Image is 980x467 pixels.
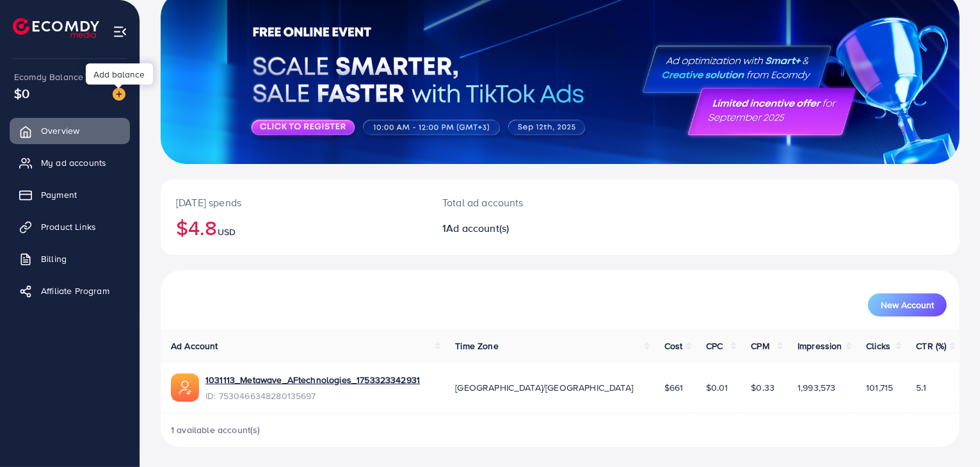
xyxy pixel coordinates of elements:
[10,150,130,176] a: My ad accounts
[881,300,934,309] span: New Account
[866,340,890,352] span: Clicks
[751,340,769,352] span: CPM
[866,381,893,394] span: 101,715
[10,246,130,272] a: Billing
[916,381,926,394] span: 5.1
[455,340,498,352] span: Time Zone
[751,381,775,394] span: $0.33
[176,215,412,240] h2: $4.8
[10,182,130,208] a: Payment
[176,195,412,210] p: [DATE] spends
[10,278,130,304] a: Affiliate Program
[706,381,728,394] span: $0.01
[86,63,153,85] div: Add balance
[664,340,683,352] span: Cost
[171,373,199,402] img: ic-ads-acc.e4c84228.svg
[926,409,970,457] iframe: Chat
[41,220,96,233] span: Product Links
[446,221,509,235] span: Ad account(s)
[10,118,130,143] a: Overview
[868,293,947,316] button: New Account
[798,340,842,352] span: Impression
[798,381,835,394] span: 1,993,573
[218,225,236,238] span: USD
[706,340,723,352] span: CPC
[13,18,99,38] img: logo
[916,340,946,352] span: CTR (%)
[664,381,684,394] span: $661
[171,340,218,352] span: Ad Account
[41,284,109,297] span: Affiliate Program
[41,188,77,201] span: Payment
[205,373,420,386] a: 1031113_Metawave_AFtechnologies_1753323342931
[10,214,130,240] a: Product Links
[41,124,79,137] span: Overview
[14,84,29,102] span: $0
[41,252,67,265] span: Billing
[113,88,125,101] img: image
[41,156,106,169] span: My ad accounts
[171,423,261,436] span: 1 available account(s)
[113,24,127,39] img: menu
[205,389,420,402] span: ID: 7530466348280135697
[442,222,611,234] h2: 1
[14,70,83,83] span: Ecomdy Balance
[442,195,611,210] p: Total ad accounts
[455,381,633,394] span: [GEOGRAPHIC_DATA]/[GEOGRAPHIC_DATA]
